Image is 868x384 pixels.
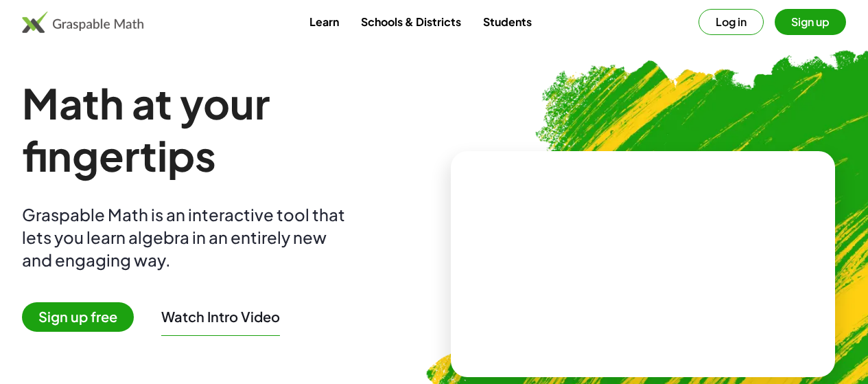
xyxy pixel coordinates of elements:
a: Students [472,9,543,34]
h1: Math at your fingertips [22,77,429,181]
span: Sign up free [22,302,134,332]
button: Sign up [775,9,846,35]
video: What is this? This is dynamic math notation. Dynamic math notation plays a central role in how Gr... [540,212,746,315]
div: Graspable Math is an interactive tool that lets you learn algebra in an entirely new and engaging... [22,203,351,271]
a: Schools & Districts [350,9,472,34]
button: Watch Intro Video [161,308,280,326]
a: Learn [298,9,350,34]
button: Log in [699,9,764,35]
